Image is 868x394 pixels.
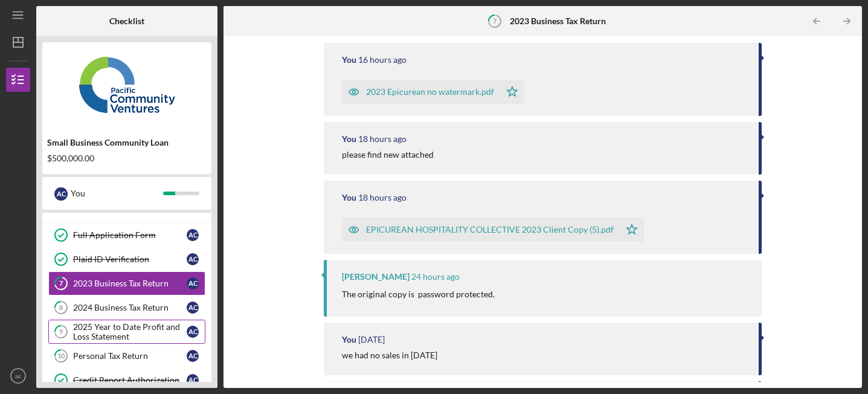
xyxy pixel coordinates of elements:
[48,295,205,320] a: 82024 Business Tax Returnac
[187,253,199,265] div: a c
[493,17,497,25] tspan: 7
[510,16,606,26] b: 2023 Business Tax Return
[366,87,494,97] div: 2023 Epicurean no watermark.pdf
[342,350,437,360] div: we had no sales in [DATE]
[358,193,407,202] time: 2025-09-22 23:22
[6,364,30,388] button: ac
[342,134,356,144] div: You
[187,350,199,362] div: a c
[57,352,65,360] tspan: 10
[42,48,211,121] img: Product logo
[342,288,495,301] p: The original copy is password protected.
[54,187,68,201] div: a c
[342,80,524,104] button: 2023 Epicurean no watermark.pdf
[73,254,187,264] div: Plaid ID Verification
[342,335,356,344] div: You
[73,351,187,361] div: Personal Tax Return
[358,335,385,344] time: 2025-09-18 20:00
[342,193,356,202] div: You
[47,138,207,147] div: Small Business Community Loan
[48,368,205,392] a: Credit Report Authorizationac
[59,280,63,288] tspan: 7
[187,374,199,386] div: a c
[73,279,187,288] div: 2023 Business Tax Return
[73,303,187,312] div: 2024 Business Tax Return
[187,302,199,314] div: a c
[342,272,410,282] div: [PERSON_NAME]
[47,153,207,163] div: $500,000.00
[73,375,187,385] div: Credit Report Authorization
[358,55,407,65] time: 2025-09-23 01:10
[342,150,434,160] div: please find new attached
[59,304,63,312] tspan: 8
[411,272,460,282] time: 2025-09-22 17:48
[48,223,205,247] a: Full Application Formac
[48,271,205,295] a: 72023 Business Tax Returnac
[342,55,356,65] div: You
[187,229,199,241] div: a c
[15,373,21,379] text: ac
[71,183,163,204] div: You
[73,322,187,341] div: 2025 Year to Date Profit and Loss Statement
[358,134,407,144] time: 2025-09-22 23:22
[59,328,63,336] tspan: 9
[48,344,205,368] a: 10Personal Tax Returnac
[342,218,644,242] button: EPICUREAN HOSPITALITY COLLECTIVE 2023 Client Copy (5).pdf
[48,247,205,271] a: Plaid ID Verificationac
[48,320,205,344] a: 92025 Year to Date Profit and Loss Statementac
[73,230,187,240] div: Full Application Form
[187,277,199,289] div: a c
[366,225,614,234] div: EPICUREAN HOSPITALITY COLLECTIVE 2023 Client Copy (5).pdf
[187,326,199,338] div: a c
[109,16,144,26] b: Checklist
